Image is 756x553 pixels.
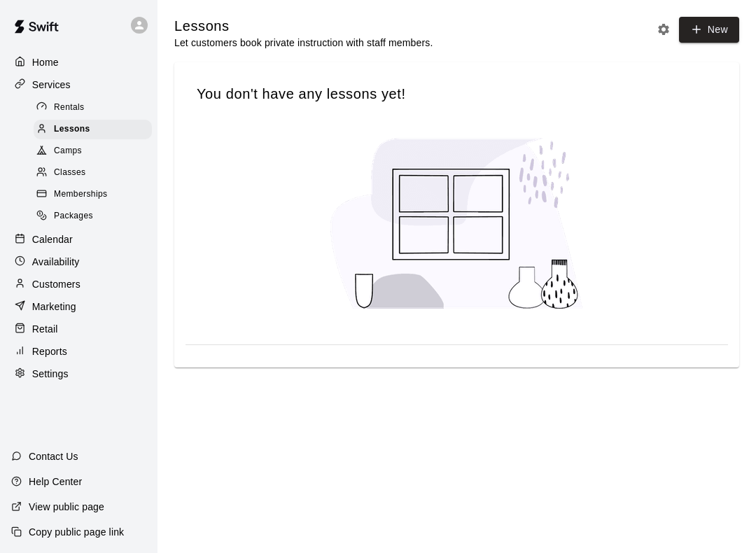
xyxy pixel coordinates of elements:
[54,188,107,202] span: Memberships
[32,322,58,336] p: Retail
[32,300,76,314] p: Marketing
[34,120,152,139] div: Lessons
[32,255,80,269] p: Availability
[653,19,674,40] button: Lesson settings
[11,318,146,339] a: Retail
[674,22,739,34] a: New
[54,209,93,223] span: Packages
[11,363,146,384] a: Settings
[11,274,146,295] a: Customers
[11,296,146,317] a: Marketing
[197,85,717,104] span: You don't have any lessons yet!
[11,341,146,362] a: Reports
[32,367,69,381] p: Settings
[34,206,157,227] a: Packages
[34,98,152,118] div: Rentals
[34,206,152,226] div: Packages
[34,141,152,161] div: Camps
[34,184,157,206] a: Memberships
[32,78,71,92] p: Services
[54,166,85,180] span: Classes
[32,344,67,358] p: Reports
[11,74,146,95] a: Services
[174,36,433,50] p: Let customers book private instruction with staff members.
[34,163,152,183] div: Classes
[34,141,157,162] a: Camps
[317,125,597,322] img: No lessons created
[679,17,739,43] button: New
[29,475,82,489] p: Help Center
[11,229,146,250] a: Calendar
[32,232,73,246] p: Calendar
[32,55,59,69] p: Home
[34,185,152,204] div: Memberships
[174,17,433,36] h5: Lessons
[11,251,146,272] a: Availability
[34,162,157,184] a: Classes
[29,500,104,514] p: View public page
[29,525,124,539] p: Copy public page link
[54,101,85,115] span: Rentals
[29,449,78,463] p: Contact Us
[34,97,157,118] a: Rentals
[34,118,157,140] a: Lessons
[54,122,90,136] span: Lessons
[32,277,80,291] p: Customers
[54,144,82,158] span: Camps
[11,52,146,73] a: Home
